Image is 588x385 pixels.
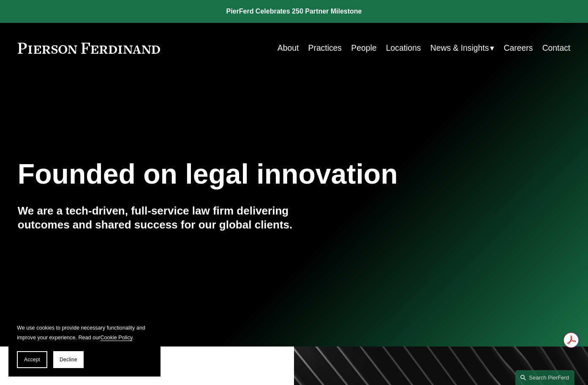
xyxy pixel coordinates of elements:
button: Decline [53,351,84,368]
a: Careers [504,40,533,56]
h1: Founded on legal innovation [18,158,478,190]
h4: We are a tech-driven, full-service law firm delivering outcomes and shared success for our global... [18,204,294,232]
span: Accept [24,357,40,363]
a: About [278,40,299,56]
span: Decline [60,357,77,363]
a: People [351,40,376,56]
button: Accept [17,351,47,368]
section: Cookie banner [8,315,161,377]
a: Contact [542,40,571,56]
span: News & Insights [430,41,489,55]
a: Locations [386,40,421,56]
a: Practices [308,40,342,56]
a: Search this site [515,370,574,385]
p: We use cookies to provide necessary functionality and improve your experience. Read our . [17,323,152,343]
a: folder dropdown [430,40,495,56]
a: Cookie Policy [100,335,132,341]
